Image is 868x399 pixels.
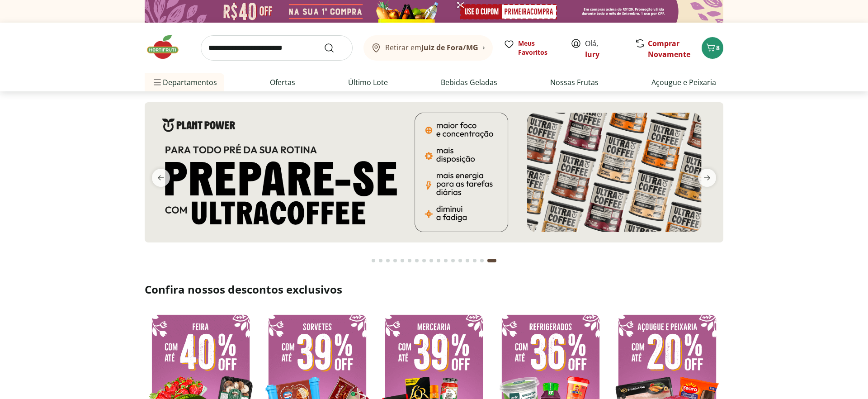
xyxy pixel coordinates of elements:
[145,33,190,61] img: Hortifruti
[392,250,399,271] button: Go to page 4 from fs-carousel
[152,71,217,93] span: Departamentos
[348,77,388,88] a: Último Lote
[518,39,560,57] span: Meus Favoritos
[504,39,560,57] a: Meus Favoritos
[421,43,478,52] b: Juiz de Fora/MG
[152,71,163,93] button: Menu
[651,77,716,88] a: Açougue e Peixaria
[413,250,420,271] button: Go to page 7 from fs-carousel
[377,250,384,271] button: Go to page 2 from fs-carousel
[441,77,497,88] a: Bebidas Geladas
[428,250,435,271] button: Go to page 9 from fs-carousel
[486,250,498,271] button: Current page from fs-carousel
[384,250,392,271] button: Go to page 3 from fs-carousel
[385,43,478,52] span: Retirar em
[457,250,464,271] button: Go to page 13 from fs-carousel
[449,250,457,271] button: Go to page 12 from fs-carousel
[478,250,486,271] button: Go to page 16 from fs-carousel
[471,250,478,271] button: Go to page 15 from fs-carousel
[435,250,442,271] button: Go to page 10 from fs-carousel
[702,37,723,59] button: Carrinho
[442,250,449,271] button: Go to page 11 from fs-carousel
[585,38,625,60] span: Olá,
[716,43,720,52] span: 8
[420,250,428,271] button: Go to page 8 from fs-carousel
[370,250,377,271] button: Go to page 1 from fs-carousel
[201,35,353,61] input: search
[145,102,723,242] img: 3 corações
[145,282,723,297] h2: Confira nossos descontos exclusivos
[324,43,345,53] button: Submit Search
[270,77,295,88] a: Ofertas
[145,169,177,187] button: previous
[550,77,599,88] a: Nossas Frutas
[363,35,493,61] button: Retirar emJuiz de Fora/MG
[406,250,413,271] button: Go to page 6 from fs-carousel
[585,49,599,59] a: Iury
[464,250,471,271] button: Go to page 14 from fs-carousel
[648,38,690,59] a: Comprar Novamente
[399,250,406,271] button: Go to page 5 from fs-carousel
[691,169,723,187] button: next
